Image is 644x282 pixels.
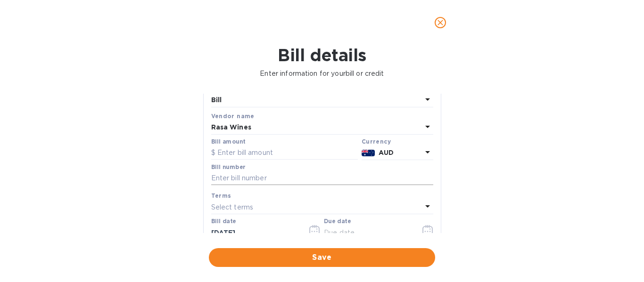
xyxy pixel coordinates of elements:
p: Select terms [211,202,254,212]
label: Bill amount [211,139,245,145]
label: Due date [324,219,351,225]
span: Save [216,252,428,263]
p: Enter information for your bill or credit [8,69,636,79]
input: Enter bill number [211,171,433,185]
b: Vendor name [211,113,255,120]
b: Currency [362,138,391,145]
button: close [429,11,452,34]
input: Select date [211,226,300,240]
input: $ Enter bill amount [211,146,358,160]
button: Save [209,248,435,267]
b: Rasa Wines [211,123,251,131]
input: Due date [324,226,413,240]
label: Bill number [211,164,245,170]
b: Terms [211,192,231,199]
img: AUD [362,150,375,156]
b: Bill [211,96,222,104]
h1: Bill details [8,45,636,65]
label: Bill date [211,219,236,225]
b: AUD [379,149,394,156]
